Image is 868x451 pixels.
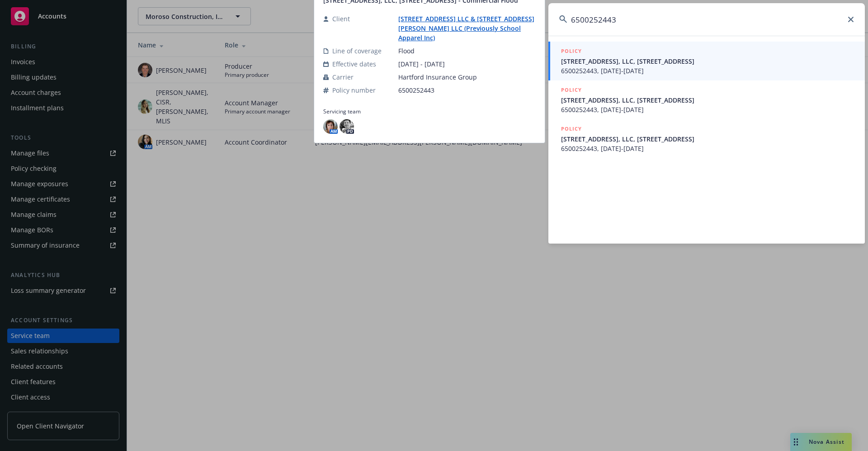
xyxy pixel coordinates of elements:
[561,134,854,144] span: [STREET_ADDRESS], LLC, [STREET_ADDRESS]
[561,105,854,114] span: 6500252443, [DATE]-[DATE]
[561,124,582,133] h5: POLICY
[561,56,854,66] span: [STREET_ADDRESS], LLC, [STREET_ADDRESS]
[561,95,854,105] span: [STREET_ADDRESS], LLC, [STREET_ADDRESS]
[548,80,865,119] a: POLICY[STREET_ADDRESS], LLC, [STREET_ADDRESS]6500252443, [DATE]-[DATE]
[561,144,854,153] span: 6500252443, [DATE]-[DATE]
[548,119,865,158] a: POLICY[STREET_ADDRESS], LLC, [STREET_ADDRESS]6500252443, [DATE]-[DATE]
[561,85,582,94] h5: POLICY
[561,47,582,56] h5: POLICY
[548,42,865,80] a: POLICY[STREET_ADDRESS], LLC, [STREET_ADDRESS]6500252443, [DATE]-[DATE]
[548,3,865,36] input: Search...
[561,66,854,75] span: 6500252443, [DATE]-[DATE]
